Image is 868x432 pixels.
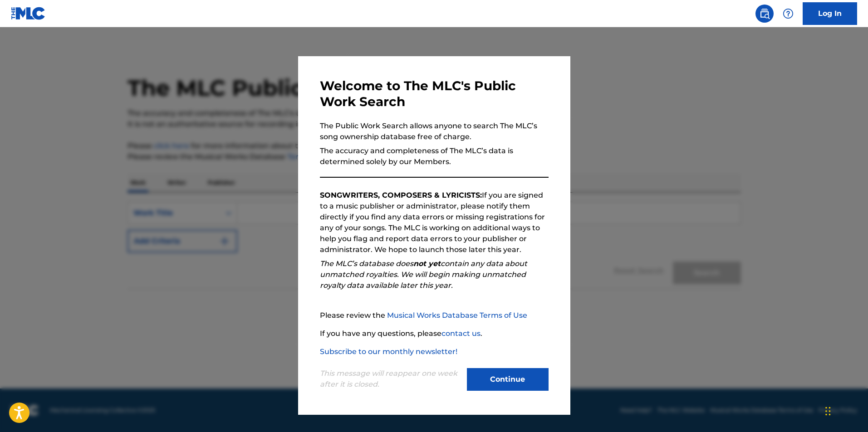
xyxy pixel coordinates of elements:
iframe: Chat Widget [823,388,868,432]
img: search [759,8,770,19]
p: The Public Work Search allows anyone to search The MLC’s song ownership database free of charge. [320,121,549,142]
p: If you have any questions, please . [320,328,549,339]
img: help [783,8,794,19]
img: MLC Logo [11,7,46,20]
a: Public Search [755,5,774,23]
a: Log In [803,2,857,25]
a: Musical Works Database Terms of Use [387,311,527,320]
strong: not yet [413,259,441,268]
p: Please review the [320,310,549,321]
em: The MLC’s database does contain any data about unmatched royalties. We will begin making unmatche... [320,259,527,290]
div: Help [779,5,797,23]
a: Subscribe to our monthly newsletter! [320,347,457,356]
p: This message will reappear one week after it is closed. [320,368,461,390]
div: Drag [825,398,831,425]
strong: SONGWRITERS, COMPOSERS & LYRICISTS: [320,191,482,199]
p: The accuracy and completeness of The MLC’s data is determined solely by our Members. [320,146,549,167]
button: Continue [467,368,549,391]
h3: Welcome to The MLC's Public Work Search [320,78,549,110]
a: contact us [441,329,481,338]
p: If you are signed to a music publisher or administrator, please notify them directly if you find ... [320,190,549,255]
